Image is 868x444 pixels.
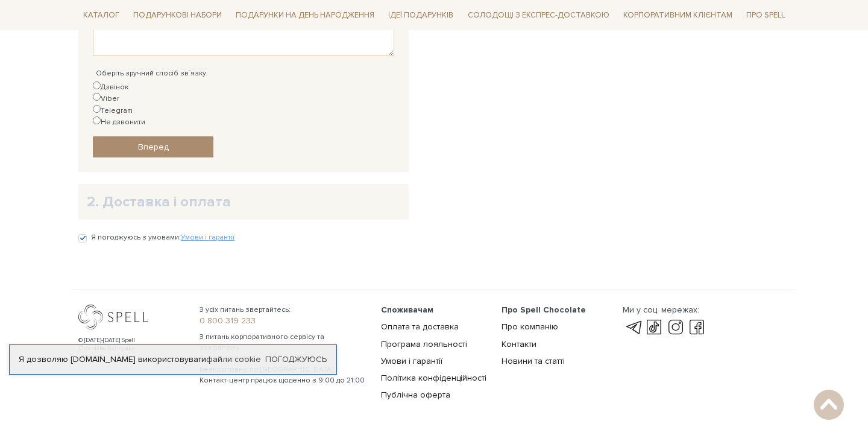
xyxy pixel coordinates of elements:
a: Умови і гарантії [181,233,234,242]
a: Контакти [502,339,536,349]
a: telegram [623,320,643,335]
span: Ідеї подарунків [383,6,458,25]
span: Подарункові набори [128,6,227,25]
a: Корпоративним клієнтам [618,5,737,25]
input: Не дзвонити [93,116,101,124]
a: tik-tok [644,320,664,335]
span: Подарунки на День народження [231,6,379,25]
div: Ми у соц. мережах: [623,305,707,316]
h2: 2. Доставка і оплата [87,192,400,211]
a: Оплата та доставка [381,322,459,332]
div: Я дозволяю [DOMAIN_NAME] використовувати [10,354,336,365]
label: Не дзвонити [93,116,145,128]
a: Публічна оферта [381,390,450,400]
label: Дзвінок [93,81,128,93]
a: Новини та статті [502,356,565,366]
a: facebook [687,320,707,335]
div: © [DATE]-[DATE] Spell Chocolate. Всі права захищені [78,337,160,360]
span: З усіх питань звертайтесь: [200,305,366,316]
a: Програма лояльності [381,339,467,349]
label: Viber [93,93,119,104]
input: Telegram [93,105,101,113]
span: Каталог [78,6,124,25]
span: Про Spell Chocolate [502,305,586,315]
span: Споживачам [381,305,433,315]
a: Про компанію [502,322,558,332]
a: файли cookie [206,354,261,364]
label: Telegram [93,105,133,116]
span: Вперед [138,142,169,152]
a: 0 800 319 233 [200,316,366,326]
span: Контакт-центр працює щоденно з 9:00 до 21:00 [200,375,366,386]
a: Умови і гарантії [381,356,442,366]
span: З питань корпоративного сервісу та замовлень: [200,332,366,354]
label: Я погоджуюсь з умовами: [91,232,234,243]
span: Про Spell [741,6,790,25]
a: Погоджуюсь [265,354,327,365]
label: Оберіть зручний спосіб зв`язку: [96,68,208,79]
a: instagram [665,320,686,335]
a: Солодощі з експрес-доставкою [463,5,614,25]
a: Політика конфіденційності [381,373,486,383]
input: Дзвінок [93,81,101,89]
input: Viber [93,93,101,101]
